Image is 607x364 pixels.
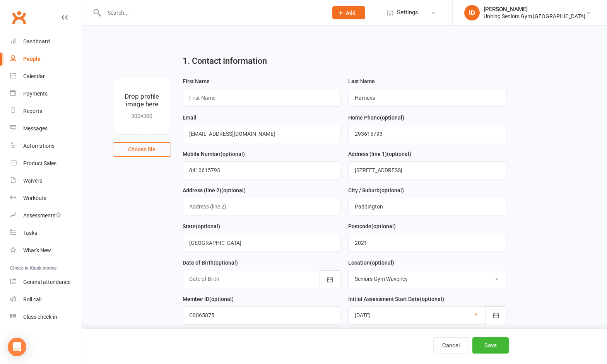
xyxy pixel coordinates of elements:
[348,150,411,158] label: Address (line 1)
[10,172,82,190] a: Waivers
[380,114,404,121] spang: (optional)
[433,337,469,354] button: Cancel
[10,190,82,207] a: Workouts
[348,89,506,107] input: Last Name
[10,308,82,326] a: Class kiosk mode
[23,56,41,62] div: People
[387,151,411,157] spang: (optional)
[348,77,375,85] label: Last Name
[348,295,444,303] label: Initial Assessment Start Date
[196,223,220,229] spang: (optional)
[23,247,51,253] div: What's New
[348,113,404,122] label: Home Phone
[183,186,246,195] label: Address (line 2)
[474,310,477,319] a: ×
[23,212,62,219] div: Assessments
[183,306,341,324] input: Member ID
[10,120,82,137] a: Messages
[23,143,55,149] div: Automations
[348,161,506,179] input: Address (line 1)
[10,85,82,103] a: Payments
[332,6,365,19] button: Add
[102,7,322,18] input: Search...
[23,314,57,320] div: Class check-in
[183,222,220,231] label: State
[23,38,50,44] div: Dashboard
[183,89,341,107] input: First Name
[10,33,82,50] a: Dashboard
[23,108,42,114] div: Reports
[221,151,245,157] spang: (optional)
[484,6,585,13] div: [PERSON_NAME]
[23,125,48,132] div: Messages
[348,234,506,252] input: Postcode
[397,4,418,21] span: Settings
[23,178,42,184] div: Waivers
[380,187,404,193] spang: (optional)
[464,5,480,21] div: ID
[9,8,29,27] a: Clubworx
[348,222,396,231] label: Postcode
[10,137,82,155] a: Automations
[183,77,210,85] label: First Name
[214,260,238,266] spang: (optional)
[10,224,82,242] a: Tasks
[370,260,394,266] spang: (optional)
[348,125,506,143] input: Home Phone
[346,10,356,16] span: Add
[23,160,56,166] div: Product Sales
[10,50,82,68] a: People
[23,296,41,302] div: Roll call
[10,273,82,291] a: General attendance kiosk mode
[10,207,82,224] a: Assessments
[183,125,341,143] input: Email
[472,337,509,354] button: Save
[10,155,82,172] a: Product Sales
[420,296,444,302] spang: (optional)
[221,187,246,193] spang: (optional)
[10,68,82,85] a: Calendar
[371,223,396,229] spang: (optional)
[348,198,506,215] input: City / Suburb
[113,142,171,156] button: Choose file
[183,295,234,303] label: Member ID
[348,258,394,267] label: Location
[183,161,341,179] input: Mobile Number
[183,258,238,267] label: Date of Birth
[183,150,245,158] label: Mobile Number
[183,56,506,66] h2: 1. Contact Information
[484,13,585,20] div: Uniting Seniors Gym [GEOGRAPHIC_DATA]
[348,186,404,195] label: City / Suburb
[209,296,234,302] spang: (optional)
[183,113,197,122] label: Email
[10,103,82,120] a: Reports
[23,195,46,201] div: Workouts
[183,234,341,252] input: State
[23,279,70,285] div: General attendance
[10,291,82,308] a: Roll call
[23,230,37,236] div: Tasks
[8,338,26,356] div: Open Intercom Messenger
[23,91,48,97] div: Payments
[23,73,45,79] div: Calendar
[183,198,341,215] input: Address (line 2)
[10,242,82,259] a: What's New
